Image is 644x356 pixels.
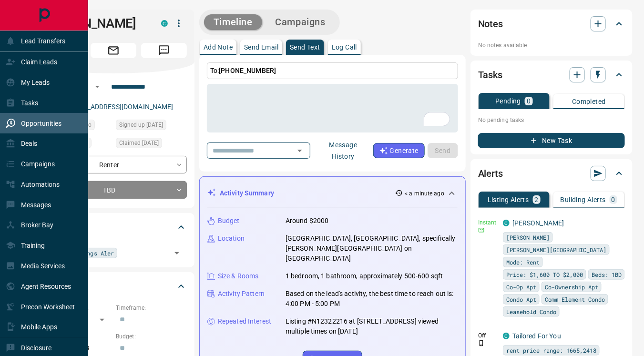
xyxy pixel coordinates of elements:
[40,156,187,173] div: Renter
[204,44,233,51] p: Add Note
[286,216,329,226] p: Around $2000
[207,62,458,79] p: To:
[214,88,451,129] textarea: To enrich screen reader interactions, please activate Accessibility in Grammarly extension settings
[478,162,625,185] div: Alerts
[170,246,184,260] button: Open
[545,282,598,292] span: Co-Ownership Apt
[495,98,521,104] p: Pending
[286,271,443,281] p: 1 bedroom, 1 bathroom, approximately 500-600 sqft
[478,16,503,31] h2: Notes
[293,144,307,157] button: Open
[478,67,502,82] h2: Tasks
[218,316,271,326] p: Repeated Interest
[161,20,168,27] div: condos.ca
[119,138,159,148] span: Claimed [DATE]
[478,133,625,148] button: New Task
[220,188,274,198] p: Activity Summary
[478,41,625,50] p: No notes available
[116,120,187,133] div: Thu Mar 16 2023
[478,12,625,35] div: Notes
[286,316,458,336] p: Listing #N12322216 at [STREET_ADDRESS] viewed multiple times on [DATE]
[219,67,276,74] span: [PHONE_NUMBER]
[332,44,357,51] p: Log Call
[503,333,510,339] div: condos.ca
[91,43,136,58] span: Email
[40,275,187,298] div: Criteria
[512,332,561,340] a: Tailored For You
[218,271,259,281] p: Size & Rooms
[506,245,606,254] span: [PERSON_NAME][GEOGRAPHIC_DATA]
[535,196,539,203] p: 2
[506,233,550,242] span: [PERSON_NAME]
[286,234,458,264] p: [GEOGRAPHIC_DATA], [GEOGRAPHIC_DATA], specifically [PERSON_NAME][GEOGRAPHIC_DATA] on [GEOGRAPHIC_...
[545,295,605,304] span: Comm Element Condo
[313,137,373,164] button: Message History
[116,332,187,341] p: Budget:
[373,143,425,158] button: Generate
[478,166,503,181] h2: Alerts
[40,181,187,199] div: TBD
[512,219,564,227] a: [PERSON_NAME]
[506,282,536,292] span: Co-Op Apt
[478,63,625,86] div: Tasks
[116,304,187,312] p: Timeframe:
[290,44,320,51] p: Send Text
[116,138,187,151] div: Fri Sep 12 2025
[478,340,485,346] svg: Push Notification Only
[141,43,187,58] span: Message
[488,196,529,203] p: Listing Alerts
[40,216,187,239] div: Tags
[506,346,596,355] span: rent price range: 1665,2418
[405,189,444,198] p: < a minute ago
[572,98,606,105] p: Completed
[592,270,622,279] span: Beds: 1BD
[40,16,147,31] h1: [PERSON_NAME]
[286,289,458,309] p: Based on the lead's activity, the best time to reach out is: 4:00 PM - 5:00 PM
[478,218,497,227] p: Instant
[478,331,497,340] p: Off
[218,216,240,226] p: Budget
[506,307,556,316] span: Leasehold Condo
[478,113,625,127] p: No pending tasks
[506,270,583,279] span: Price: $1,600 TO $2,000
[527,98,531,104] p: 0
[244,44,278,51] p: Send Email
[207,184,458,202] div: Activity Summary< a minute ago
[266,14,335,30] button: Campaigns
[506,257,540,267] span: Mode: Rent
[612,196,615,203] p: 0
[66,103,174,111] a: [EMAIL_ADDRESS][DOMAIN_NAME]
[119,120,163,130] span: Signed up [DATE]
[204,14,262,30] button: Timeline
[506,295,536,304] span: Condo Apt
[218,234,245,244] p: Location
[478,227,485,234] svg: Email
[561,196,606,203] p: Building Alerts
[218,289,265,299] p: Activity Pattern
[92,81,103,92] button: Open
[503,220,510,226] div: condos.ca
